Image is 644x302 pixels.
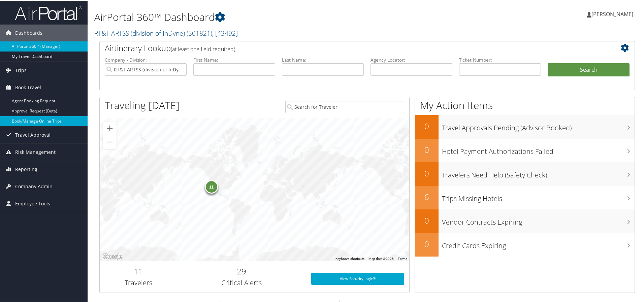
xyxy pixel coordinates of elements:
[587,3,640,24] a: [PERSON_NAME]
[105,277,172,287] h3: Travelers
[285,100,404,112] input: Search for Traveler
[442,143,635,156] h3: Hotel Payment Authorizations Failed
[182,277,301,287] h3: Critical Alerts
[415,162,635,185] a: 0Travelers Need Help (Safety Check)
[548,63,630,76] button: Search
[311,272,404,284] a: View SecurityLogic®
[371,56,452,63] label: Agency Locator:
[415,138,635,162] a: 0Hotel Payment Authorizations Failed
[105,56,187,63] label: Company - Division:
[335,256,364,261] button: Keyboard shortcuts
[101,252,124,261] img: Google
[442,237,635,250] h3: Credit Cards Expiring
[105,42,585,53] h2: Airtinerary Lookup
[15,61,27,78] span: Trips
[15,126,51,143] span: Travel Approval
[101,252,124,261] a: Open this area in Google Maps (opens a new window)
[415,191,439,202] h2: 6
[94,9,458,24] h1: AirPortal 360™ Dashboard
[368,256,394,260] span: Map data ©2025
[415,214,439,226] h2: 0
[105,98,180,112] h1: Traveling [DATE]
[15,24,42,41] span: Dashboards
[212,28,238,37] span: , [ 43492 ]
[591,10,633,17] span: [PERSON_NAME]
[459,56,541,63] label: Ticket Number:
[105,265,172,276] h2: 11
[187,28,212,37] span: ( 301821 )
[442,166,635,179] h3: Travelers Need Help (Safety Check)
[415,143,439,155] h2: 0
[282,56,364,63] label: Last Name:
[182,265,301,276] h2: 29
[15,78,41,95] span: Book Travel
[415,114,635,138] a: 0Travel Approvals Pending (Advisor Booked)
[204,179,218,193] div: 11
[15,4,82,20] img: airportal-logo.png
[442,213,635,226] h3: Vendor Contracts Expiring
[415,120,439,131] h2: 0
[94,28,238,37] a: RT&T ARTSS (division of InDyne)
[15,160,37,177] span: Reporting
[415,238,439,249] h2: 0
[103,121,117,134] button: Zoom in
[398,256,407,260] a: Terms (opens in new tab)
[171,45,235,52] span: (at least one field required)
[415,209,635,232] a: 0Vendor Contracts Expiring
[415,232,635,256] a: 0Credit Cards Expiring
[415,98,635,112] h1: My Action Items
[415,167,439,178] h2: 0
[15,177,53,194] span: Company Admin
[442,119,635,132] h3: Travel Approvals Pending (Advisor Booked)
[415,185,635,209] a: 6Trips Missing Hotels
[103,135,117,148] button: Zoom out
[15,143,56,160] span: Risk Management
[193,56,275,63] label: First Name:
[15,195,50,211] span: Employee Tools
[442,190,635,203] h3: Trips Missing Hotels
